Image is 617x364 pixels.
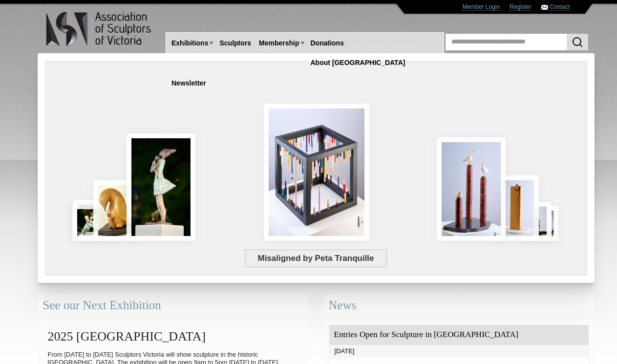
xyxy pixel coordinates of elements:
[329,325,589,345] div: Entries Open for Sculpture in [GEOGRAPHIC_DATA]
[494,175,539,241] img: Little Frog. Big Climb
[307,54,409,72] a: About [GEOGRAPHIC_DATA]
[215,34,255,52] a: Sculptors
[462,3,500,11] a: Member Login
[38,293,309,319] div: See our Next Exhibition
[307,34,348,52] a: Donations
[550,3,570,11] a: Contact
[255,34,303,52] a: Membership
[572,36,583,48] img: Search
[541,5,548,10] img: Contact ASV
[168,34,212,52] a: Exhibitions
[323,293,595,319] div: News
[264,104,369,241] img: Misaligned
[510,3,532,11] a: Register
[437,137,506,241] img: Rising Tides
[168,74,210,92] a: Newsletter
[329,345,589,358] div: [DATE]
[245,250,387,267] span: Misaligned by Peta Tranquille
[43,324,303,348] h2: 2025 [GEOGRAPHIC_DATA]
[127,133,196,241] img: Connection
[45,10,153,48] img: logo.png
